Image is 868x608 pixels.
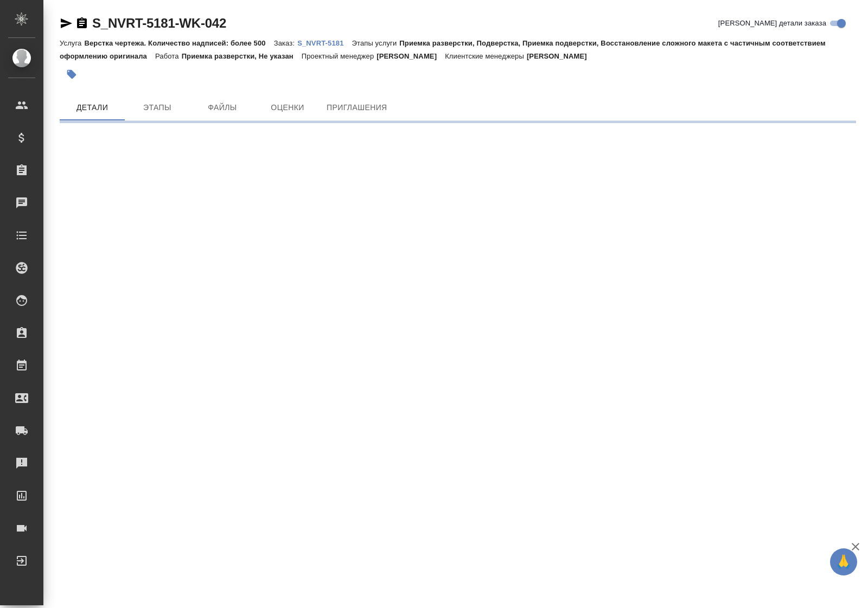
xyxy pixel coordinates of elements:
button: Скопировать ссылку для ЯМессенджера [60,17,73,30]
p: Приемка разверстки, Подверстка, Приемка подверстки, Восстановление сложного макета с частичным со... [60,39,826,60]
p: Верстка чертежа. Количество надписей: более 500 [84,39,273,47]
span: 🙏 [834,551,853,573]
span: Оценки [261,101,314,114]
p: Услуга [60,39,84,47]
button: 🙏 [830,548,857,575]
span: [PERSON_NAME] детали заказа [718,18,826,29]
p: Приемка разверстки, Не указан [182,52,302,60]
a: S_NVRT-5181 [297,38,352,47]
span: Файлы [196,101,248,114]
span: Приглашения [327,101,387,114]
p: Клиентские менеджеры [445,52,527,60]
p: [PERSON_NAME] [376,52,445,60]
button: Добавить тэг [60,62,84,86]
p: [PERSON_NAME] [527,52,595,60]
span: Этапы [131,101,183,114]
a: S_NVRT-5181-WK-042 [92,16,226,30]
p: Заказ: [274,39,297,47]
p: Проектный менеджер [302,52,376,60]
p: S_NVRT-5181 [297,39,352,47]
p: Этапы услуги [352,39,400,47]
span: Детали [66,101,118,114]
p: Работа [155,52,182,60]
button: Скопировать ссылку [75,17,88,30]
